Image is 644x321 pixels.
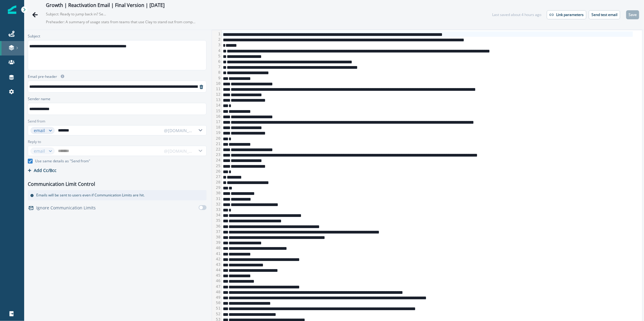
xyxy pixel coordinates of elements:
[212,218,221,223] div: 35
[212,212,221,218] div: 34
[212,37,221,42] div: 2
[212,234,221,240] div: 38
[212,75,221,81] div: 9
[34,127,46,134] div: email
[46,2,165,9] div: Growth | Reactivation Email | Final Version | [DATE]
[36,192,145,198] p: Emails will be sent to users even if Communication Limits are hit.
[212,185,221,190] div: 29
[212,86,221,92] div: 11
[212,295,221,300] div: 49
[164,127,193,134] div: @[DOMAIN_NAME]
[212,267,221,273] div: 44
[212,97,221,103] div: 13
[547,10,586,19] button: Link parameters
[35,158,90,164] p: Use same details as "Send from"
[28,119,45,124] label: Send from
[212,130,221,135] div: 19
[212,306,221,311] div: 51
[212,289,221,295] div: 48
[46,9,106,17] p: Subject: Ready to jump back in? See how winning GTM teams are using Clay.
[212,262,221,267] div: 43
[591,13,617,17] p: Send test email
[28,33,40,40] p: Subject
[212,147,221,152] div: 22
[589,10,620,19] button: Send test email
[212,190,221,196] div: 30
[626,10,639,19] button: Save
[212,229,221,234] div: 37
[212,284,221,289] div: 47
[212,81,221,86] div: 10
[212,180,221,185] div: 28
[212,300,221,306] div: 50
[212,207,221,212] div: 33
[29,9,41,21] button: Go back
[212,240,221,245] div: 39
[212,278,221,284] div: 46
[212,92,221,97] div: 12
[28,139,41,145] label: Reply to
[212,31,221,37] div: 1
[212,136,221,141] div: 20
[8,5,16,14] img: Inflection
[556,13,584,17] p: Link parameters
[212,169,221,174] div: 26
[199,84,204,89] svg: remove-preheader
[212,152,221,157] div: 23
[212,256,221,262] div: 42
[36,205,96,211] p: Ignore Communication Limits
[212,311,221,317] div: 52
[212,174,221,180] div: 27
[212,64,221,70] div: 7
[212,103,221,108] div: 14
[212,163,221,169] div: 25
[212,114,221,119] div: 16
[212,141,221,147] div: 21
[212,108,221,114] div: 15
[212,119,221,125] div: 17
[212,273,221,278] div: 45
[46,17,197,27] p: Preheader: A summary of usage stats from teams that use Clay to stand out from competitors. Join ...
[28,180,95,188] p: Communication Limit Control
[212,245,221,251] div: 40
[212,42,221,48] div: 3
[212,59,221,64] div: 6
[212,251,221,256] div: 41
[212,157,221,163] div: 24
[212,70,221,75] div: 8
[629,13,637,17] p: Save
[212,202,221,207] div: 32
[212,53,221,59] div: 5
[212,48,221,53] div: 4
[28,96,50,103] p: Sender name
[492,12,541,17] div: Last saved about 4 hours ago
[212,196,221,202] div: 31
[28,167,56,173] button: Add Cc/Bcc
[28,74,57,81] p: Email pre-header
[212,125,221,130] div: 18
[212,224,221,229] div: 36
